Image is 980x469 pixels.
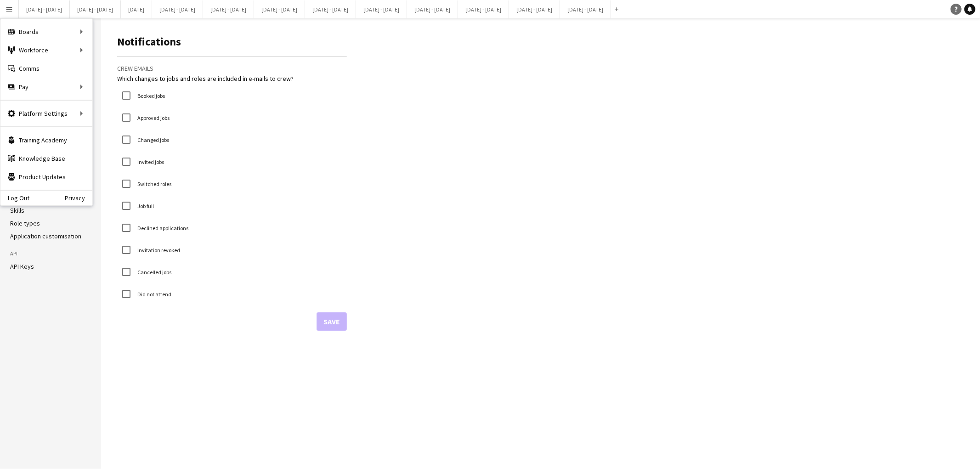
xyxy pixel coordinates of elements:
[136,114,170,121] label: Approved jobs
[509,0,560,18] button: [DATE] - [DATE]
[136,92,165,99] label: Booked jobs
[0,168,92,186] a: Product Updates
[0,149,92,168] a: Knowledge Base
[117,64,347,73] h3: Crew emails
[65,194,92,202] a: Privacy
[0,104,92,123] div: Platform Settings
[10,219,40,227] a: Role types
[203,0,254,18] button: [DATE] - [DATE]
[152,0,203,18] button: [DATE] - [DATE]
[136,136,169,143] label: Changed jobs
[10,206,24,215] a: Skills
[0,78,92,96] div: Pay
[117,35,347,49] h1: Notifications
[305,0,356,18] button: [DATE] - [DATE]
[136,291,171,298] label: Did not attend
[19,0,70,18] button: [DATE] - [DATE]
[70,0,121,18] button: [DATE] - [DATE]
[10,262,34,271] a: API Keys
[407,0,458,18] button: [DATE] - [DATE]
[10,249,91,258] h3: API
[356,0,407,18] button: [DATE] - [DATE]
[136,181,171,187] label: Switched roles
[136,247,180,254] label: Invitation revoked
[121,0,152,18] button: [DATE]
[0,23,92,41] div: Boards
[0,194,29,202] a: Log Out
[560,0,611,18] button: [DATE] - [DATE]
[254,0,305,18] button: [DATE] - [DATE]
[458,0,509,18] button: [DATE] - [DATE]
[117,74,347,83] div: Which changes to jobs and roles are included in e-mails to crew?
[0,41,92,59] div: Workforce
[0,131,92,149] a: Training Academy
[136,203,154,209] label: Job full
[136,225,188,232] label: Declined applications
[10,232,81,240] a: Application customisation
[136,269,171,276] label: Cancelled jobs
[136,158,164,165] label: Invited jobs
[0,59,92,78] a: Comms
